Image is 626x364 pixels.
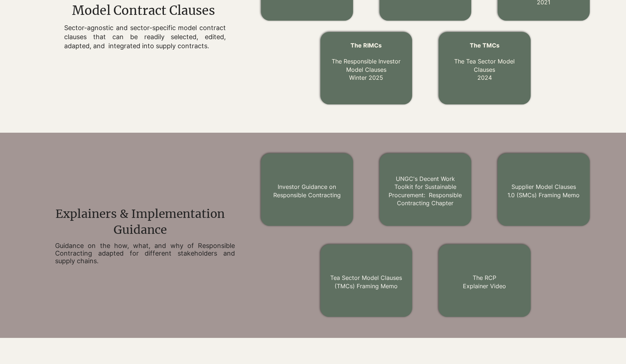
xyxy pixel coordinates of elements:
[351,42,382,49] span: The RIMCs
[507,183,580,198] a: Supplier Model Clauses 1.0 (SMCs) Framing Memo
[470,42,499,49] span: The TMCs
[330,274,402,289] a: Tea Sector Model Clauses (TMCs) Framing Memo
[55,242,235,265] h2: Guidance on the how, what, and why of Responsible Contracting adapted for different stakeholders ...
[64,23,226,51] p: Sector-agnostic and sector-specific model contract clauses that can be readily selected, edited, ...
[454,42,515,82] a: The TMCs The Tea Sector Model Clauses2024
[463,274,506,289] a: The RCPExplainer Video
[55,207,225,237] span: Explainers & Implementation Guidance
[332,42,401,82] a: The RIMCs The Responsible Investor Model ClausesWinter 2025
[72,3,215,18] span: Model Contract Clauses
[389,175,462,207] a: UNGC's Decent Work Toolkit for Sustainable Procurement: Responsible Contracting Chapter
[273,183,341,198] a: Investor Guidance on Responsible Contracting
